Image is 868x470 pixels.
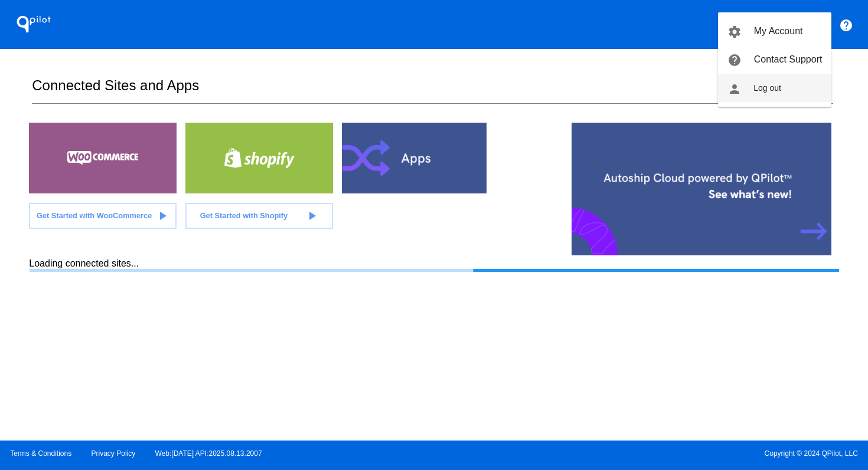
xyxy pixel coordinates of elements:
[753,83,781,93] span: Log out
[727,82,742,96] mat-icon: person
[754,26,803,36] span: My Account
[754,54,823,64] span: Contact Support
[727,25,742,39] mat-icon: settings
[727,53,742,67] mat-icon: help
